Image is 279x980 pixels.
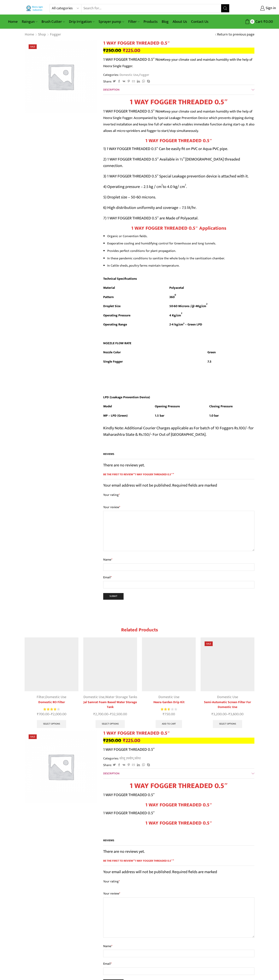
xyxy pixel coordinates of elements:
p: 1 WAY FOGGER THREADED 0.5″ [103,746,254,753]
strong: 7.5 [207,359,211,364]
p: There are no reviews yet. [103,848,254,855]
h1: 1 WAY FOGGER THREADED 0.5″ [103,782,254,790]
strong: 1.5 bar [155,413,164,418]
bdi: 0.00 [263,19,273,25]
strong: Model [103,404,112,409]
a: फॉगर [134,756,141,761]
strong: Nozzle Color [103,350,121,355]
li: Organic or Convention fields. [107,233,254,239]
label: Name [103,557,254,562]
label: Name [103,944,254,949]
span: Sale [29,734,37,739]
img: Placeholder [25,40,97,113]
span: ₹ [123,736,126,745]
bdi: 3,600.00 [228,711,244,717]
strong: LPD (Leakage Prevention Device) [103,395,150,400]
a: Filter [126,17,142,26]
a: Blog [160,17,171,26]
p: Kindly Note: Additional Courier Charges applicable as For batch of 10 Foggers Rs.100/- for Mahara... [103,425,254,438]
strong: Green [207,350,216,355]
a: Select options for “Jal Samrat Foam Based Water Storage Tank” [96,720,125,728]
input: Search for... [81,4,221,12]
p: There are no reviews yet. [103,462,254,468]
span: Rated out of 5 [161,707,169,711]
a: Description [103,769,254,778]
p: 3) 1 WAY FOGGER THREADED 0.5″ Special Leakage prevention device is attached with it. [103,173,254,179]
strong: 360 [169,294,175,300]
a: Shop [38,32,46,37]
a: Domestic Use [119,72,138,77]
strong: MP – LPD (Green) [103,413,128,418]
span: ₹ [93,711,95,717]
a: Water Storage Tanks [105,694,137,700]
strong: NOZZLE FLOW RATE [103,341,131,346]
strong: 2-4 kg/cm² – Green LPD [169,322,202,327]
a: Select options for “Domestic RO Filter” [37,720,66,728]
sup: 2 [181,311,182,315]
span: – [83,712,137,717]
bdi: 700.00 [37,711,49,717]
div: , [25,694,78,700]
input: Submit [103,593,124,600]
a: Domestic Use [158,694,179,700]
span: ₹ [163,711,164,717]
li: In these pandemic conditions to sanitize the whole body in the sanitization chamber. [107,255,254,261]
p: 1 WAY FOGGER THREADED 0.5″ Now [103,108,254,134]
h3: 1 WAY FOGGER THREADED 0.5″ Applications [103,225,254,231]
span: Be the first to review “1 WAY FOGGER THREADED 0.5″” [103,472,254,480]
label: Your rating [103,879,254,884]
h1: 1 WAY FOGGER THREADED 0.5″ [103,40,254,46]
strong: Operating Pressure [103,313,130,318]
span: ₹ [211,711,213,717]
p: 1 WAY FOGGER THREADED 0.5″ [103,792,254,798]
span: ₹ [103,736,106,745]
img: Y-Type-Filter [25,637,78,691]
h2: 1 WAY FOGGER THREADED 0.5″ [103,802,254,808]
img: Placeholder [25,730,97,803]
strong: Droplet Size [103,303,121,309]
strong: Technical Specifications [103,276,137,281]
p: 1 WAY FOGGER THREADED 0.5″ Now [103,56,254,69]
span: ₹ [228,711,230,717]
span: – [25,712,78,717]
label: Email [103,961,254,966]
p: 1) 1 WAY FOGGER THREADED 0.5″ Can be easily fit on PVC or Aqua PVC pipe. [103,146,254,152]
img: Semi-Automatic Screen Filter for Domestic Use [201,637,254,691]
nav: Breadcrumb [25,32,61,37]
span: ₹ [103,46,106,55]
span: ₹ [51,711,53,717]
p: 7) 1 WAY FOGGER THREADED 0.5″ are Made of Polyacetal. [103,215,254,221]
img: Heera Garden Drip Kit [142,637,196,691]
div: Rated 4.00 out of 5 [43,707,60,711]
span: Related products [121,626,158,634]
span: Cart [254,19,262,24]
span: Keep your climate cool and maintain humidity with the help of Heera Single Fogger. [103,57,252,69]
a: Home [6,17,20,26]
a: Drip Irrigation [67,17,97,26]
strong: Closing Pressure [209,404,233,409]
li: Provides perfect conditions for plant propagation. [107,248,254,254]
a: Jal Samrat Foam Based Water Storage Tank [83,700,137,710]
p: 2) 1 WAY FOGGER THREADED 0.5″ Available in ½’’ [DEMOGRAPHIC_DATA] threaded connection. [103,156,254,169]
sup: 2 [185,183,186,187]
strong: Single Fogger [103,359,123,364]
a: Domestic Use [217,694,238,700]
li: In Cattle sheds, poultry farms maintain temperature. [107,263,254,269]
span: Categories: , [103,756,141,761]
span: Share: [103,79,112,84]
a: घरेलू उपयोग [119,756,133,761]
h2: 1 WAY FOGGER THREADED 0.5″ [103,138,254,144]
bdi: 250.00 [103,736,121,745]
strong: Material [103,285,115,290]
strong: Polyacetal [169,285,184,290]
span: Sale [205,641,213,646]
a: Filter [37,694,45,700]
bdi: 225.00 [123,736,140,745]
sup: 2 [206,302,207,306]
h1: 1 WAY FOGGER THREADED 0.5″ [103,730,254,736]
a: Domestic Use [83,694,104,700]
span: Keep your climate cool and maintain humidity with the help of Heera Single Fogger. Accompanied by... [103,108,254,134]
a: Home [25,32,34,37]
label: Your review [103,505,254,510]
bdi: 32,500.00 [110,711,127,717]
